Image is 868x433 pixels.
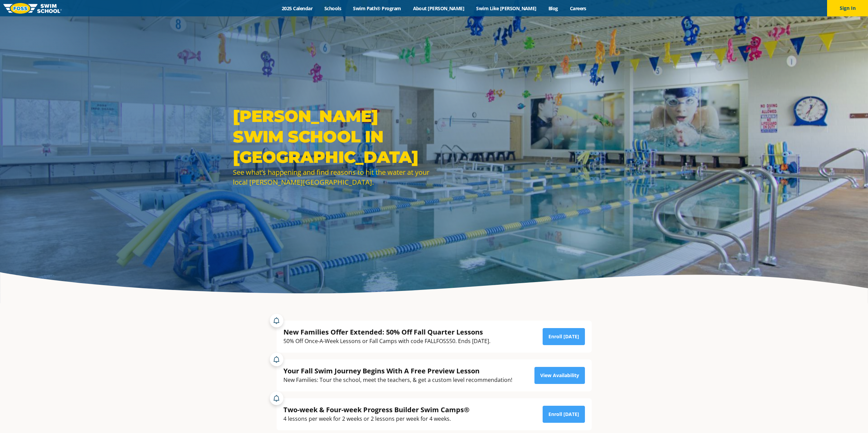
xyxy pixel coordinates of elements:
[564,5,592,12] a: Careers
[347,5,407,12] a: Swim Path® Program
[283,414,470,423] div: 4 lessons per week for 2 weeks or 2 lessons per week for 4 weeks.
[543,328,585,345] a: Enroll [DATE]
[233,167,431,187] div: See what’s happening and find reasons to hit the water at your local [PERSON_NAME][GEOGRAPHIC_DATA].
[407,5,470,12] a: About [PERSON_NAME]
[283,327,490,337] div: New Families Offer Extended: 50% Off Fall Quarter Lessons
[542,5,564,12] a: Blog
[13,411,21,421] div: TOP
[283,375,512,385] div: New Families: Tour the school, meet the teachers, & get a custom level recommendation!
[283,366,512,375] div: Your Fall Swim Journey Begins With A Free Preview Lesson
[283,405,470,414] div: Two-week & Four-week Progress Builder Swim Camps®
[276,5,319,12] a: 2025 Calendar
[534,367,585,384] a: View Availability
[470,5,543,12] a: Swim Like [PERSON_NAME]
[3,3,62,14] img: FOSS Swim School Logo
[283,337,490,346] div: 50% Off Once-A-Week Lessons or Fall Camps with code FALLFOSS50. Ends [DATE].
[319,5,347,12] a: Schools
[543,406,585,423] a: Enroll [DATE]
[233,106,431,167] h1: [PERSON_NAME] Swim School in [GEOGRAPHIC_DATA]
